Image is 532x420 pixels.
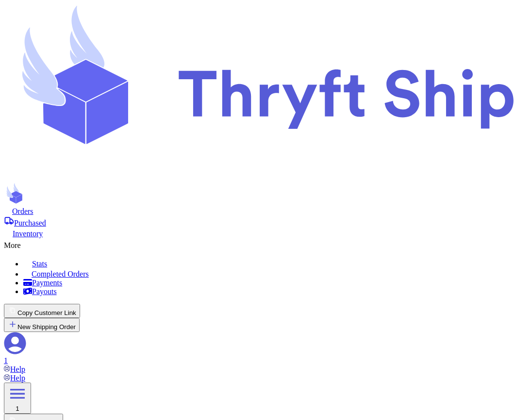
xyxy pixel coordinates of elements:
a: Completed Orders [23,268,528,279]
div: 1 [8,405,27,412]
a: Payouts [23,287,528,296]
span: Help [10,365,25,373]
span: Help [10,374,25,382]
span: Payments [32,279,62,287]
button: New Shipping Order [4,318,80,332]
span: Orders [12,207,33,215]
span: Inventory [13,229,43,238]
a: Purchased [4,216,528,227]
a: Payments [23,279,528,287]
span: Payouts [32,287,57,296]
a: Orders [4,206,528,216]
div: 1 [4,356,528,365]
div: More [4,238,528,250]
button: Copy Customer Link [4,304,80,318]
a: Stats [23,258,528,268]
a: Inventory [4,227,528,238]
button: 1 [4,383,31,414]
span: Purchased [14,219,46,227]
a: Help [4,365,25,373]
a: Help [4,374,25,382]
span: Stats [32,260,47,268]
a: 1 [4,332,528,365]
span: Completed Orders [32,270,89,278]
